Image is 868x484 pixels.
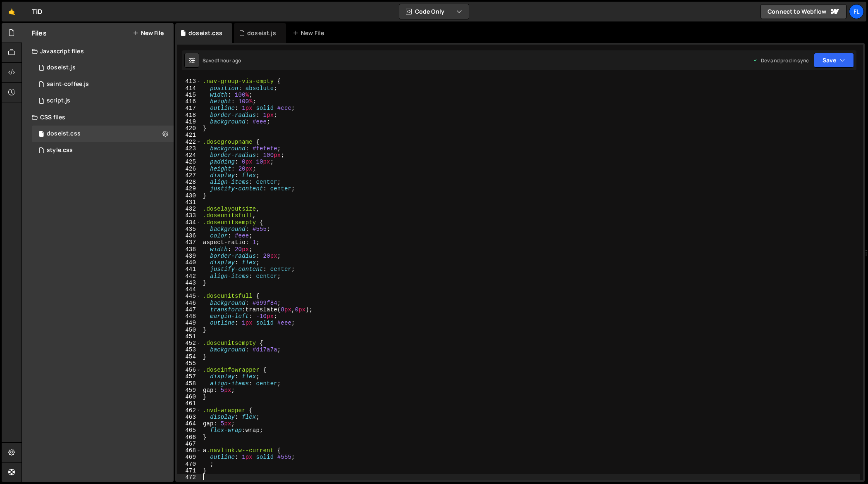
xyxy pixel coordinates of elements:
[399,4,469,19] button: Code Only
[814,53,854,68] button: Save
[203,57,241,64] div: Saved
[177,333,201,340] div: 451
[22,109,174,126] div: CSS files
[177,226,201,233] div: 435
[32,59,174,76] div: 4604/37981.js
[177,179,201,185] div: 428
[32,142,174,159] div: 4604/25434.css
[177,139,201,145] div: 422
[32,28,47,38] h2: Files
[177,219,201,226] div: 434
[177,85,201,92] div: 414
[177,132,201,138] div: 421
[177,354,201,360] div: 454
[32,76,174,93] div: 4604/27020.js
[177,239,201,246] div: 437
[177,340,201,346] div: 452
[753,57,809,64] div: Dev and prod in sync
[177,394,201,400] div: 460
[177,313,201,320] div: 448
[177,400,201,407] div: 461
[177,273,201,280] div: 442
[177,474,201,481] div: 472
[177,434,201,441] div: 466
[177,420,201,427] div: 464
[177,461,201,467] div: 470
[177,346,201,353] div: 453
[177,300,201,306] div: 446
[177,407,201,414] div: 462
[247,29,276,37] div: doseist.js
[177,199,201,206] div: 431
[293,29,327,37] div: New File
[217,57,241,64] div: 1 hour ago
[849,4,864,19] a: Fl
[177,373,201,380] div: 457
[177,367,201,373] div: 456
[133,30,164,36] button: New File
[761,4,847,19] a: Connect to Webflow
[177,185,201,192] div: 429
[177,119,201,125] div: 419
[177,454,201,460] div: 469
[32,126,174,142] div: 4604/42100.css
[177,145,201,152] div: 423
[32,7,42,17] div: TiD
[177,387,201,394] div: 459
[177,206,201,212] div: 432
[177,293,201,299] div: 445
[177,380,201,387] div: 458
[177,441,201,447] div: 467
[177,253,201,259] div: 439
[177,212,201,219] div: 433
[177,172,201,179] div: 427
[177,447,201,454] div: 468
[177,266,201,273] div: 441
[177,125,201,132] div: 420
[188,29,222,37] div: doseist.css
[177,467,201,474] div: 471
[177,306,201,313] div: 447
[47,64,76,71] div: doseist.js
[177,159,201,165] div: 425
[2,2,22,21] a: 🤙
[177,233,201,239] div: 436
[177,259,201,266] div: 440
[47,97,70,104] div: script.js
[177,246,201,253] div: 438
[47,147,73,154] div: style.css
[177,105,201,112] div: 417
[32,93,174,109] div: 4604/24567.js
[177,166,201,172] div: 426
[177,320,201,326] div: 449
[177,280,201,286] div: 443
[47,130,81,138] div: doseist.css
[177,152,201,159] div: 424
[177,414,201,420] div: 463
[177,192,201,199] div: 430
[177,98,201,105] div: 416
[177,360,201,367] div: 455
[177,427,201,434] div: 465
[177,286,201,293] div: 444
[177,327,201,333] div: 450
[177,112,201,119] div: 418
[177,78,201,85] div: 413
[177,92,201,98] div: 415
[22,43,174,59] div: Javascript files
[47,81,89,88] div: saint-coffee.js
